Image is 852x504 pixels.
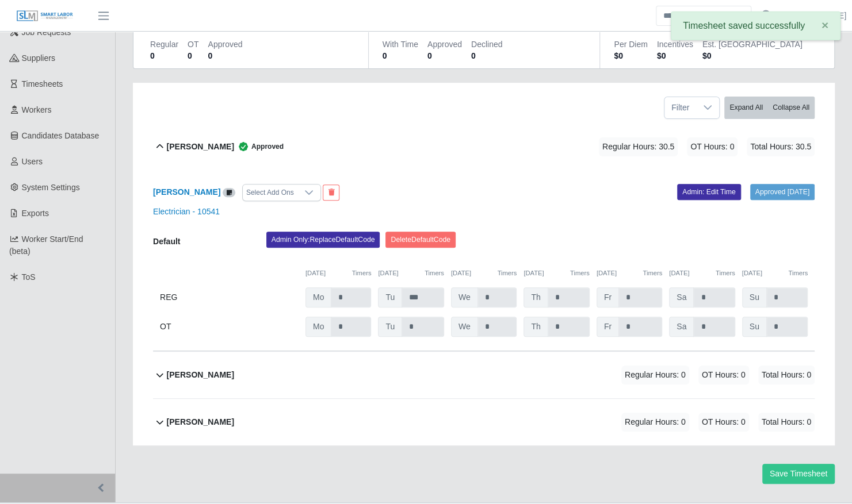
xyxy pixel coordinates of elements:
b: [PERSON_NAME] [167,141,234,153]
span: Job Requests [22,28,71,37]
span: Tu [378,287,402,307]
span: Th [524,317,548,337]
span: × [822,18,828,32]
span: Regular Hours: 0 [621,413,689,432]
a: Admin: Edit Time [677,184,741,200]
button: Expand All [724,97,768,119]
b: [PERSON_NAME] [167,369,234,381]
span: ToS [22,272,36,282]
span: Regular Hours: 0 [621,366,689,384]
span: Tu [378,317,402,337]
span: Th [524,287,548,307]
div: [DATE] [742,268,808,278]
div: Timesheet saved successfully [671,11,840,40]
span: Total Hours: 0 [758,413,815,432]
dd: 0 [208,50,242,61]
div: [DATE] [378,268,444,278]
span: Users [22,157,43,166]
button: Timers [425,268,444,278]
div: [DATE] [669,268,735,278]
img: SLM Logo [16,10,74,22]
button: Timers [570,268,590,278]
b: Default [153,237,180,246]
button: End Worker & Remove from the Timesheet [323,184,339,201]
span: OT Hours: 0 [698,413,749,432]
div: REG [160,287,299,307]
dd: 0 [383,50,418,61]
span: Fr [597,287,619,307]
span: Workers [22,105,52,114]
dd: $0 [657,50,693,61]
span: Worker Start/End (beta) [9,234,83,256]
span: Timesheets [22,79,63,89]
span: We [451,317,478,337]
button: Timers [352,268,372,278]
div: OT [160,317,299,337]
span: Mo [305,317,331,337]
span: OT Hours: 0 [698,366,749,384]
button: Timers [788,268,808,278]
div: [DATE] [305,268,371,278]
div: bulk actions [724,97,815,119]
button: Timers [643,268,662,278]
input: Search [656,6,751,26]
button: Timers [716,268,735,278]
span: Total Hours: 0 [758,366,815,384]
button: Admin Only:ReplaceDefaultCode [266,232,380,248]
span: Mo [305,287,331,307]
dd: 0 [150,50,178,61]
button: Timers [497,268,517,278]
dt: Declined [471,39,502,50]
a: View/Edit Notes [223,187,235,197]
dd: $0 [614,50,647,61]
span: OT Hours: 0 [687,137,738,156]
div: [DATE] [524,268,589,278]
a: [PERSON_NAME] [153,187,220,197]
button: [PERSON_NAME] Regular Hours: 0 OT Hours: 0 Total Hours: 0 [153,352,815,398]
span: Total Hours: 30.5 [747,137,815,156]
span: Sa [669,287,694,307]
span: Sa [669,317,694,337]
dt: Regular [150,39,178,50]
dd: 0 [471,50,502,61]
a: Approved [DATE] [750,184,815,200]
dt: Per Diem [614,39,647,50]
span: Fr [597,317,619,337]
span: Suppliers [22,53,55,63]
button: Save Timesheet [762,464,835,484]
div: [DATE] [597,268,662,278]
dd: 0 [427,50,462,61]
dd: 0 [188,50,198,61]
div: [DATE] [451,268,517,278]
button: [PERSON_NAME] Regular Hours: 0 OT Hours: 0 Total Hours: 0 [153,399,815,445]
dt: Approved [208,39,242,50]
button: Collapse All [767,97,815,119]
a: Electrician - 10541 [153,207,220,216]
dt: With Time [383,39,418,50]
span: We [451,287,478,307]
dt: Approved [427,39,462,50]
span: Filter [664,97,696,118]
span: Approved [234,141,284,152]
button: [PERSON_NAME] Approved Regular Hours: 30.5 OT Hours: 0 Total Hours: 30.5 [153,124,815,170]
div: Select Add Ons [243,184,297,201]
span: Su [742,287,767,307]
a: [PERSON_NAME] [780,10,846,22]
b: [PERSON_NAME] [167,416,234,428]
span: System Settings [22,183,80,192]
button: DeleteDefaultCode [385,232,456,248]
span: Su [742,317,767,337]
dd: $0 [702,50,803,61]
span: Regular Hours: 30.5 [599,137,678,156]
span: Exports [22,209,49,218]
span: Candidates Database [22,131,100,140]
dt: Incentives [657,39,693,50]
dt: OT [188,39,198,50]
